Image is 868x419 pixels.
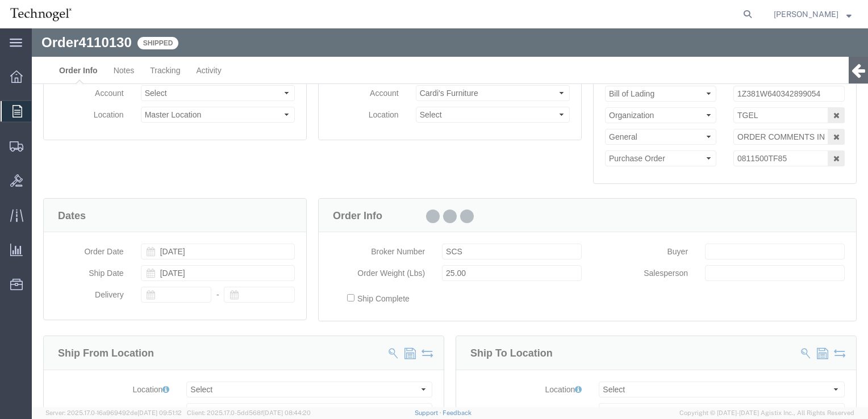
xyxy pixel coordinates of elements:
span: Server: 2025.17.0-16a969492de [45,409,182,416]
span: Kelly Robinson [774,8,838,20]
span: Copyright © [DATE]-[DATE] Agistix Inc., All Rights Reserved [679,408,854,418]
img: logo [8,6,74,23]
a: Support [415,409,443,416]
a: Feedback [443,409,471,416]
span: Client: 2025.17.0-5dd568f [187,409,311,416]
button: [PERSON_NAME] [773,7,852,21]
span: [DATE] 08:44:20 [263,409,311,416]
span: [DATE] 09:51:12 [137,409,182,416]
